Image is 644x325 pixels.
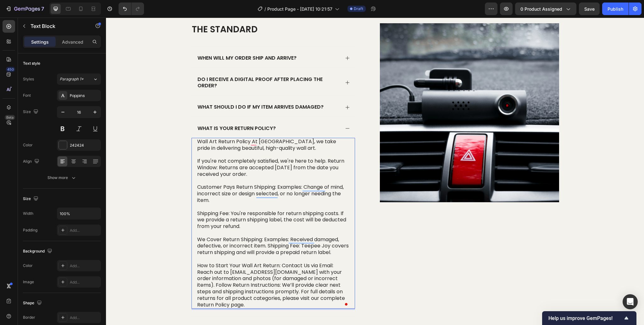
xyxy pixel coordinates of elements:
button: Save [579,3,600,15]
div: Size [23,195,40,203]
button: Publish [602,3,629,15]
span: Save [584,6,595,12]
div: Shape [23,299,43,307]
div: Font [23,93,31,98]
button: 0 product assigned [515,3,576,15]
div: Undo/Redo [119,3,144,15]
div: Width [23,211,33,216]
div: Publish [608,6,623,12]
button: Paragraph 1* [57,73,101,85]
div: Size [23,108,40,116]
p: Settings [31,39,49,45]
p: Advanced [62,39,83,45]
div: Border [23,315,35,320]
span: Paragraph 1* [60,76,84,82]
div: Rich Text Editor. Editing area: main [91,306,234,322]
button: 7 [3,3,47,15]
div: Open Intercom Messenger [623,294,638,309]
span: Help us improve GemPages! [548,315,623,321]
div: Text style [23,61,40,66]
div: Add... [70,263,99,269]
div: 450 [6,67,15,72]
div: Poppins [70,93,99,99]
span: / [264,6,266,12]
iframe: To enrich screen reader interactions, please activate Accessibility in Grammarly extension settings [106,18,644,325]
span: 0 product assigned [520,6,562,12]
div: Show more [47,175,77,181]
div: Background [23,247,53,256]
div: Add... [70,228,99,233]
div: Color [23,142,33,148]
div: Styles [23,76,34,82]
div: Add... [70,279,99,285]
div: Color [23,263,33,268]
p: Text Block [31,22,84,30]
div: Align [23,157,41,166]
button: Show survey - Help us improve GemPages! [548,314,630,322]
div: Image [23,279,34,285]
img: 432750572815254551-6091068a-0093-4007-905f-39a85723aa15.png [274,6,453,185]
span: Draft [354,6,363,12]
div: 242424 [70,143,99,148]
button: Show more [23,172,101,183]
span: Product Page - [DATE] 10:21:57 [267,6,332,12]
div: Add... [70,315,99,321]
input: Auto [57,208,101,219]
div: Padding [23,227,37,233]
div: Beta [5,115,15,120]
p: 7 [41,5,44,13]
